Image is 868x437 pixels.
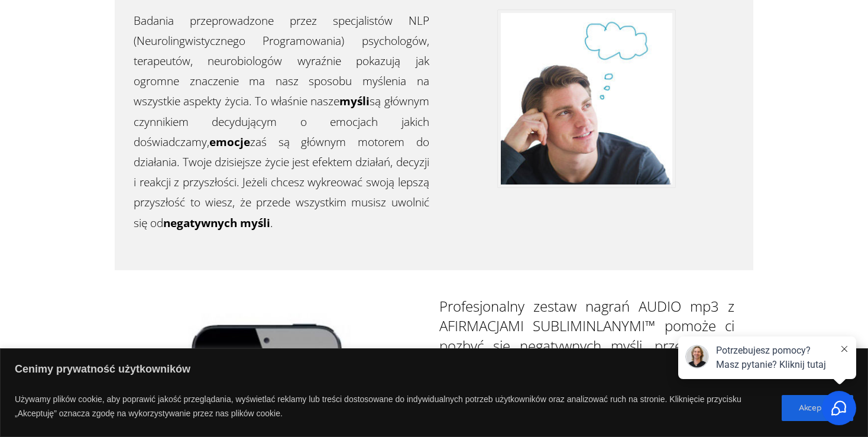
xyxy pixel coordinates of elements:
[134,11,429,245] p: Badania przeprowadzone przez specjalistów NLP (Neurolingwistycznego Programowania) psychologów, t...
[15,389,773,427] p: Używamy plików cookie, aby poprawić jakość przeglądania, wyświetlać reklamy lub treści dostosowan...
[339,93,370,109] strong: myśli
[163,215,270,231] strong: negatywnych myśli
[501,13,672,184] img: afirmacje-man-thinking
[15,359,853,382] p: Cenimy prywatność użytkowników
[439,296,735,387] h2: Profesjonalny zestaw nagrań AUDIO mp3 z AFIRMACJAMI SUBLIMINLANYMI™ pomoże ci pozbyć się negatywn...
[209,134,250,150] strong: emocje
